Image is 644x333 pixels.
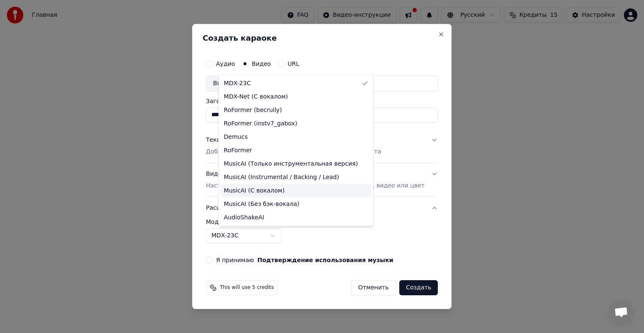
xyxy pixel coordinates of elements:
[224,160,358,168] span: MusicAI (Только инструментальная версия)
[224,106,282,114] span: RoFormer (becruily)
[224,200,299,208] span: MusicAI (Без бэк-вокала)
[224,133,248,141] span: Demucs
[224,213,264,221] span: AudioShakeAI
[224,79,251,88] span: MDX-23C
[224,146,252,155] span: RoFormer
[224,120,297,128] span: RoFormer (instv7_gabox)
[224,186,285,195] span: MusicAI (С вокалом)
[224,93,288,101] span: MDX-Net (С вокалом)
[224,173,339,181] span: MusicAI (Instrumental / Backing / Lead)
